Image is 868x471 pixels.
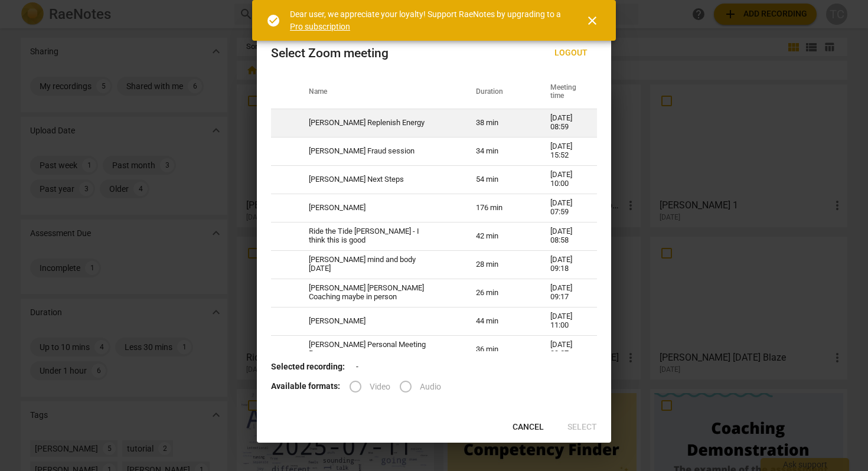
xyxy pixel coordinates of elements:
[462,76,536,109] th: Duration
[536,165,597,194] td: [DATE] 10:00
[295,250,462,279] td: [PERSON_NAME] mind and body [DATE]
[370,381,390,393] span: Video
[295,137,462,165] td: [PERSON_NAME] Fraud session
[462,307,536,335] td: 44 min
[554,47,588,59] span: Logout
[290,22,350,31] a: Pro subscription
[295,307,462,335] td: [PERSON_NAME]
[266,14,280,28] span: check_circle
[271,362,345,371] b: Selected recording:
[462,250,536,279] td: 28 min
[536,335,597,364] td: [DATE] 09:27
[536,222,597,250] td: [DATE] 08:58
[536,307,597,335] td: [DATE] 11:00
[462,109,536,137] td: 38 min
[295,222,462,250] td: Ride the Tide [PERSON_NAME] - I think this is good
[462,194,536,222] td: 176 min
[271,381,340,391] b: Available formats:
[295,165,462,194] td: [PERSON_NAME] Next Steps
[585,14,599,28] span: close
[536,76,597,109] th: Meeting time
[295,279,462,307] td: [PERSON_NAME] [PERSON_NAME] Coaching maybe in person
[536,279,597,307] td: [DATE] 09:17
[290,8,564,32] div: Dear user, we appreciate your loyalty! Support RaeNotes by upgrading to a
[462,137,536,165] td: 34 min
[462,279,536,307] td: 26 min
[578,6,606,35] button: Close
[271,361,597,373] p: -
[513,421,544,433] span: Cancel
[503,417,553,438] button: Cancel
[462,222,536,250] td: 42 min
[536,109,597,137] td: [DATE] 08:59
[350,381,451,391] div: File type
[295,76,462,109] th: Name
[545,42,597,64] button: Logout
[462,165,536,194] td: 54 min
[462,335,536,364] td: 36 min
[295,194,462,222] td: [PERSON_NAME]
[536,250,597,279] td: [DATE] 09:18
[420,381,441,393] span: Audio
[271,46,389,61] div: Select Zoom meeting
[536,194,597,222] td: [DATE] 07:59
[295,335,462,364] td: [PERSON_NAME] Personal Meeting Room
[536,137,597,165] td: [DATE] 15:52
[295,109,462,137] td: [PERSON_NAME] Replenish Energy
